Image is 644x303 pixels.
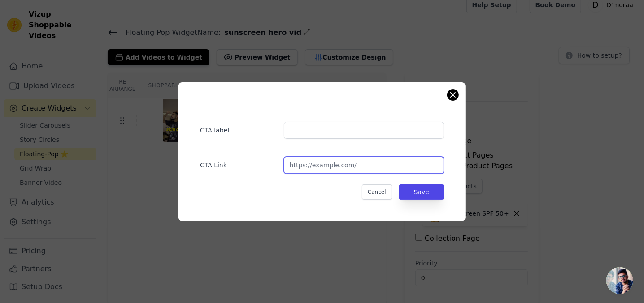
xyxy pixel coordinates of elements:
a: Open chat [606,267,633,294]
button: Cancel [362,184,392,200]
button: Save [399,184,444,200]
input: https://example.com/ [284,157,444,174]
label: CTA Link [200,157,277,170]
button: Close modal [448,90,458,100]
label: CTA label [200,122,277,135]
